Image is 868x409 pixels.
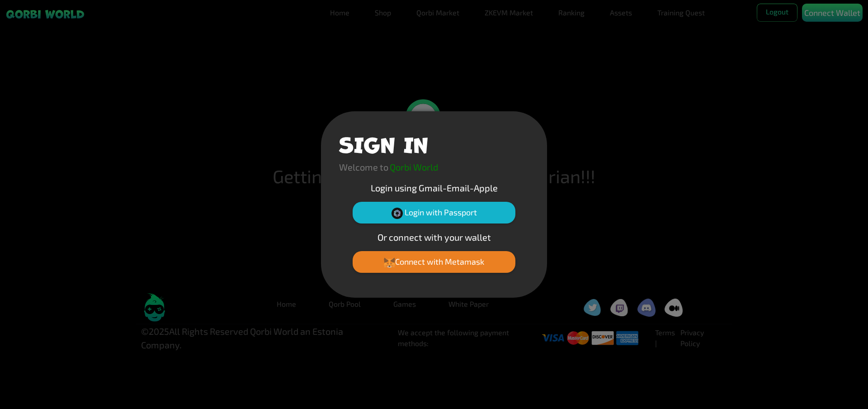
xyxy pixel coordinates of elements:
h1: SIGN IN [339,129,428,157]
img: Passport Logo [392,208,403,219]
p: Login using Gmail-Email-Apple [339,181,529,195]
p: Qorbi World [390,160,438,174]
p: Welcome to [339,160,388,174]
button: Connect with Metamask [353,251,515,273]
button: Login with Passport [353,202,515,224]
p: Or connect with your wallet [339,230,529,244]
